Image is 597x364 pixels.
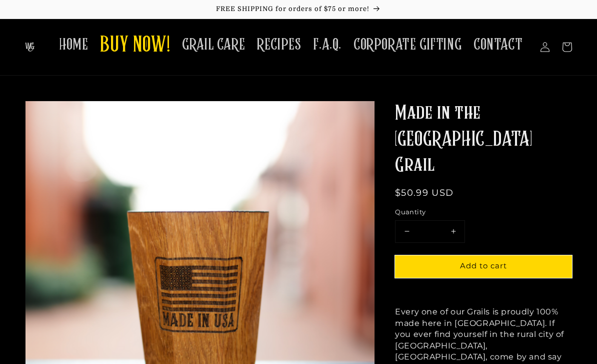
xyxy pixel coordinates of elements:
[100,32,170,60] span: BUY NOW!
[59,35,88,55] span: HOME
[307,29,347,61] a: F.A.Q.
[395,255,572,278] button: Add to cart
[395,187,453,198] span: $50.99 USD
[460,261,507,270] span: Add to cart
[313,35,341,55] span: F.A.Q.
[347,29,467,61] a: CORPORATE GIFTING
[182,35,245,55] span: GRAIL CARE
[395,207,572,217] label: Quantity
[53,29,94,61] a: HOME
[94,26,176,66] a: BUY NOW!
[467,29,528,61] a: CONTACT
[353,35,461,55] span: CORPORATE GIFTING
[176,29,251,61] a: GRAIL CARE
[251,29,307,61] a: RECIPES
[473,35,522,55] span: CONTACT
[395,101,572,179] h1: Made in the [GEOGRAPHIC_DATA] Grail
[257,35,301,55] span: RECIPES
[10,5,587,14] p: FREE SHIPPING for orders of $75 or more!
[25,43,34,52] img: The Whiskey Grail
